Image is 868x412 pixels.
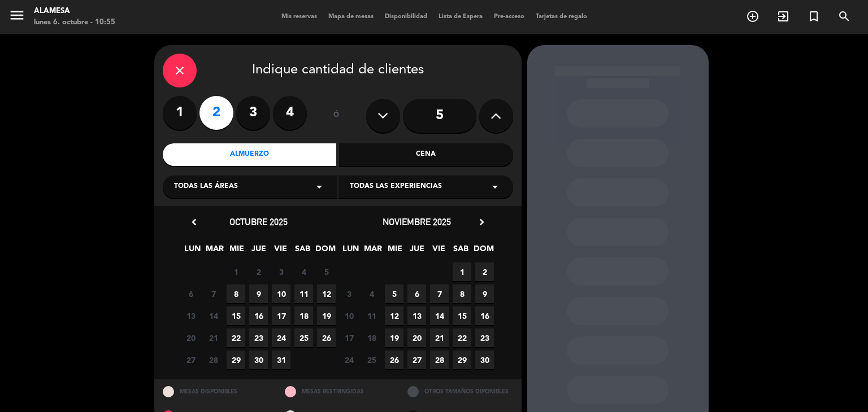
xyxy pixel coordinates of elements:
[227,350,245,369] span: 29
[407,284,426,303] span: 6
[379,14,433,20] span: Disponibilidad
[530,14,593,20] span: Tarjetas de regalo
[276,14,323,20] span: Mis reservas
[272,306,290,325] span: 17
[407,350,426,369] span: 27
[453,284,471,303] span: 8
[227,242,246,261] span: MIE
[453,328,471,347] span: 22
[385,350,403,369] span: 26
[227,262,245,281] span: 1
[385,284,403,303] span: 5
[181,284,200,303] span: 6
[746,10,759,23] i: add_circle_outline
[340,350,358,369] span: 24
[249,262,268,281] span: 2
[453,350,471,369] span: 29
[453,306,471,325] span: 15
[317,306,336,325] span: 19
[181,306,200,325] span: 13
[475,306,494,325] span: 16
[181,328,200,347] span: 20
[173,64,186,77] i: close
[204,350,223,369] span: 28
[204,306,223,325] span: 14
[430,350,449,369] span: 28
[362,350,381,369] span: 25
[407,306,426,325] span: 13
[488,14,530,20] span: Pre-acceso
[271,242,290,261] span: VIE
[293,242,312,261] span: SAB
[163,96,197,130] label: 1
[272,350,290,369] span: 31
[294,262,313,281] span: 4
[317,262,336,281] span: 5
[236,96,270,130] label: 3
[383,216,451,227] span: noviembre 2025
[363,242,382,261] span: MAR
[315,242,334,261] span: DOM
[204,328,223,347] span: 21
[385,306,403,325] span: 12
[276,379,399,404] div: MESAS RESTRINGIDAS
[273,96,307,130] label: 4
[34,17,115,28] div: lunes 6. octubre - 10:55
[475,284,494,303] span: 9
[362,328,381,347] span: 18
[433,14,488,20] span: Lista de Espera
[430,306,449,325] span: 14
[452,242,470,261] span: SAB
[313,180,326,194] i: arrow_drop_down
[339,143,513,166] div: Cena
[249,242,268,261] span: JUE
[227,328,245,347] span: 22
[272,328,290,347] span: 24
[453,262,471,281] span: 1
[475,328,494,347] span: 23
[174,181,238,192] span: Todas las áreas
[399,379,522,404] div: OTROS TAMAÑOS DIPONIBLES
[807,10,821,23] i: turned_in_not
[318,96,355,135] div: ó
[294,328,313,347] span: 25
[407,328,426,347] span: 20
[776,10,790,23] i: exit_to_app
[183,242,202,261] span: LUN
[199,96,233,130] label: 2
[249,350,268,369] span: 30
[340,328,358,347] span: 17
[272,284,290,303] span: 10
[205,242,224,261] span: MAR
[227,306,245,325] span: 15
[272,262,290,281] span: 3
[362,284,381,303] span: 4
[163,54,513,87] div: Indique cantidad de clientes
[181,350,200,369] span: 27
[340,284,358,303] span: 3
[488,180,502,194] i: arrow_drop_down
[362,306,381,325] span: 11
[8,7,25,24] i: menu
[249,306,268,325] span: 16
[229,216,288,227] span: octubre 2025
[317,284,336,303] span: 12
[323,14,379,20] span: Mapa de mesas
[294,284,313,303] span: 11
[227,284,245,303] span: 8
[475,262,494,281] span: 2
[385,328,403,347] span: 19
[350,181,442,192] span: Todas las experiencias
[204,284,223,303] span: 7
[249,328,268,347] span: 23
[385,242,404,261] span: MIE
[154,379,277,404] div: MESAS DISPONIBLES
[474,242,492,261] span: DOM
[341,242,360,261] span: LUN
[340,306,358,325] span: 10
[430,328,449,347] span: 21
[249,284,268,303] span: 9
[475,350,494,369] span: 30
[8,7,25,28] button: menu
[163,143,337,166] div: Almuerzo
